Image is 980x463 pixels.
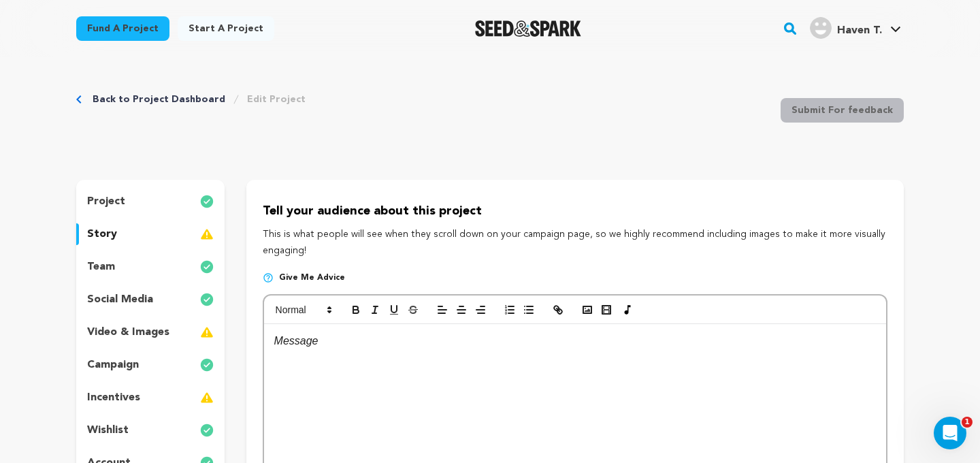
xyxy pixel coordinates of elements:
img: check-circle-full.svg [200,259,214,275]
img: warning-full.svg [200,226,214,242]
p: video & images [87,324,169,340]
p: This is what people will see when they scroll down on your campaign page, so we highly recommend ... [263,227,887,259]
button: team [76,256,225,278]
img: check-circle-full.svg [200,291,214,308]
img: warning-full.svg [200,324,214,340]
img: warning-full.svg [200,389,214,406]
span: Haven T.'s Profile [807,14,904,43]
p: wishlist [87,422,129,438]
a: Seed&Spark Homepage [475,20,582,37]
img: check-circle-full.svg [200,422,214,438]
button: story [76,223,225,245]
span: 1 [962,417,973,428]
a: Start a project [178,16,274,41]
p: project [87,193,125,210]
div: Breadcrumb [76,93,306,106]
p: story [87,226,117,242]
p: team [87,259,115,275]
button: Submit For feedback [781,98,904,123]
img: user.png [810,17,832,39]
img: check-circle-full.svg [200,193,214,210]
span: Give me advice [279,272,345,283]
img: check-circle-full.svg [200,357,214,373]
p: incentives [87,389,140,406]
a: Edit Project [247,93,306,106]
a: Haven T.'s Profile [807,14,904,39]
a: Fund a project [76,16,169,41]
button: wishlist [76,419,225,441]
button: campaign [76,354,225,376]
a: Back to Project Dashboard [93,93,225,106]
img: Seed&Spark Logo Dark Mode [475,20,582,37]
button: incentives [76,387,225,409]
button: project [76,191,225,212]
button: video & images [76,321,225,343]
p: social media [87,291,153,308]
p: campaign [87,357,139,373]
div: Haven T.'s Profile [810,17,882,39]
iframe: Intercom live chat [934,417,966,449]
button: social media [76,289,225,310]
span: Haven T. [837,25,882,36]
img: help-circle.svg [263,272,274,283]
p: Tell your audience about this project [263,202,887,221]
